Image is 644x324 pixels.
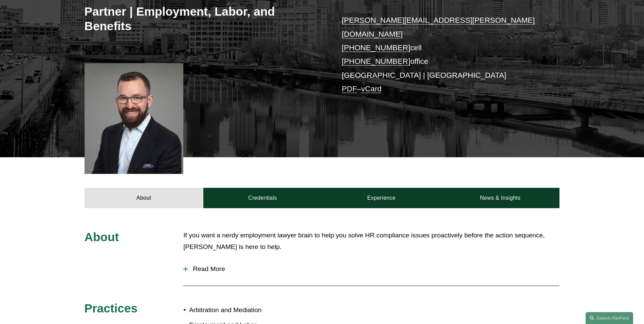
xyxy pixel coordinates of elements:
p: cell office [GEOGRAPHIC_DATA] | [GEOGRAPHIC_DATA] – [342,14,540,96]
p: Arbitration and Mediation [189,304,322,316]
a: Credentials [203,188,322,208]
a: Experience [322,188,441,208]
span: About [85,230,119,244]
a: [PHONE_NUMBER] [342,57,410,66]
button: Read More [183,260,559,278]
a: [PERSON_NAME][EMAIL_ADDRESS][PERSON_NAME][DOMAIN_NAME] [342,16,535,38]
a: [PHONE_NUMBER] [342,43,410,52]
a: Search this site [586,312,633,324]
a: vCard [361,85,382,93]
a: About [85,188,203,208]
a: PDF [342,85,357,93]
h3: Partner | Employment, Labor, and Benefits [85,4,322,34]
a: News & Insights [441,188,559,208]
span: Read More [188,265,559,273]
span: Practices [85,302,138,315]
p: If you want a nerdy employment lawyer brain to help you solve HR compliance issues proactively be... [183,230,559,253]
